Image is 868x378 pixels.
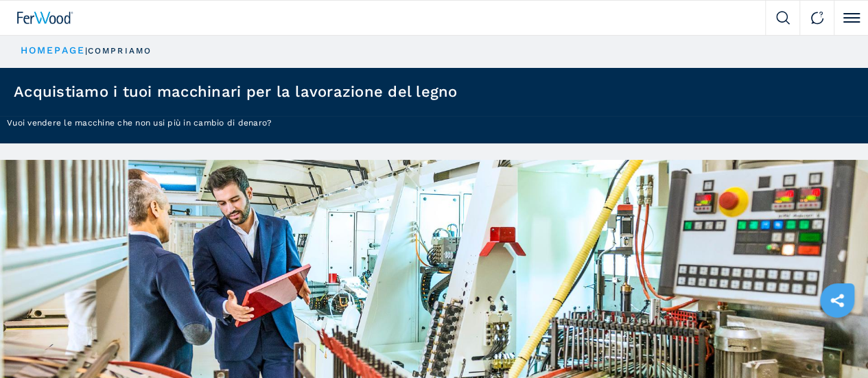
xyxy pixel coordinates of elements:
img: Ferwood [17,12,73,24]
img: Search [776,11,790,25]
span: | [85,46,88,56]
button: Click to toggle menu [834,1,868,35]
img: Contact us [810,11,824,25]
a: HOMEPAGE [21,45,85,56]
p: compriamo [88,45,152,57]
a: sharethis [820,283,854,318]
iframe: Chat [810,316,858,368]
h1: Acquistiamo i tuoi macchinari per la lavorazione del legno [14,84,458,99]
